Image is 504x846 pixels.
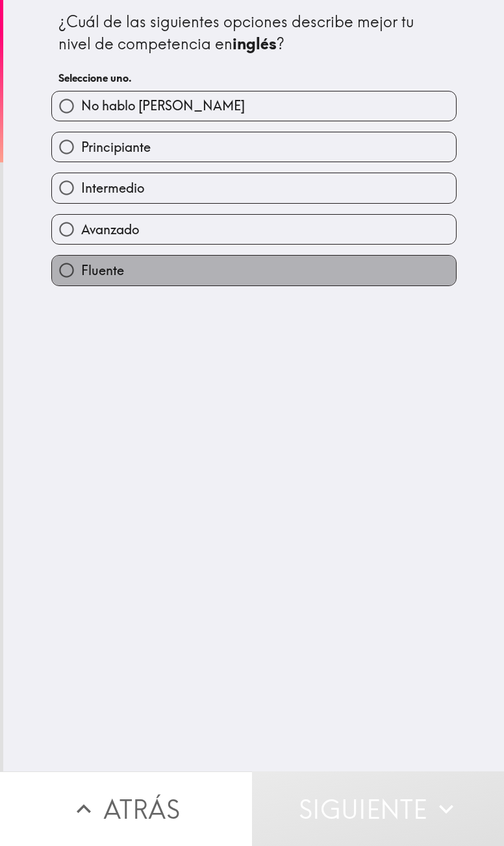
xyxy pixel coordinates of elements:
[52,173,456,202] button: Intermedio
[81,97,245,115] span: No hablo [PERSON_NAME]
[58,71,449,85] h6: Seleccione uno.
[52,91,456,121] button: No hablo [PERSON_NAME]
[233,34,277,53] b: inglés
[52,132,456,162] button: Principiante
[81,221,139,239] span: Avanzado
[81,138,151,156] span: Principiante
[252,771,504,846] button: Siguiente
[52,256,456,285] button: Fluente
[52,215,456,244] button: Avanzado
[81,179,144,197] span: Intermedio
[81,261,124,280] span: Fluente
[58,11,449,54] div: ¿Cuál de las siguientes opciones describe mejor tu nivel de competencia en ?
